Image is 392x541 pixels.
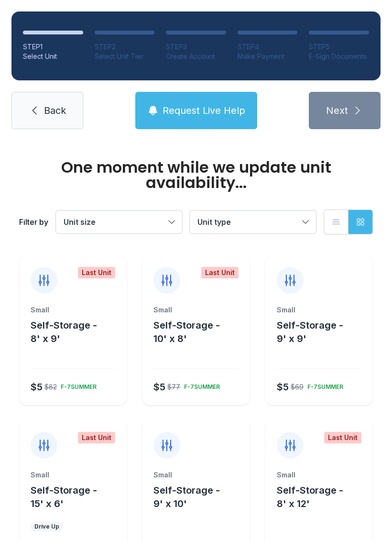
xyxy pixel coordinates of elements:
span: Self-Storage - 15' x 6' [31,485,97,509]
div: Small [153,470,238,480]
div: Create Account [166,52,226,61]
span: Request Live Help [163,104,245,117]
div: $82 [44,382,57,392]
div: $5 [31,380,43,394]
button: Self-Storage - 9' x 10' [153,484,246,510]
div: Small [31,470,115,480]
div: $5 [277,380,289,394]
span: Next [326,104,348,117]
div: STEP 2 [95,42,155,52]
button: Unit size [56,210,182,233]
div: Small [277,470,361,480]
div: STEP 3 [166,42,226,52]
span: Self-Storage - 10' x 8' [153,320,220,344]
button: Self-Storage - 15' x 6' [31,484,123,510]
div: Select Unit [23,52,83,61]
button: Self-Storage - 8' x 9' [31,319,123,345]
div: Small [277,305,361,315]
div: Last Unit [324,432,361,443]
span: Back [44,104,66,117]
button: Unit type [190,210,316,233]
div: Small [31,305,115,315]
button: Self-Storage - 10' x 8' [153,319,246,345]
div: F-7SUMMER [304,379,343,391]
button: Self-Storage - 8' x 12' [277,484,369,510]
div: STEP 1 [23,42,83,52]
div: F-7SUMMER [180,379,220,391]
span: Self-Storage - 8' x 12' [277,485,343,509]
div: Select Unit Tier [95,52,155,61]
div: Filter by [19,216,48,228]
span: Self-Storage - 8' x 9' [31,320,97,344]
div: One moment while we update unit availability... [19,160,373,190]
span: Self-Storage - 9' x 9' [277,320,343,344]
div: $69 [291,382,304,392]
span: Unit size [64,217,96,227]
span: Self-Storage - 9' x 10' [153,485,220,509]
button: Self-Storage - 9' x 9' [277,319,369,345]
div: Last Unit [78,432,115,443]
div: Last Unit [78,267,115,278]
div: Drive Up [34,523,59,530]
div: $5 [153,380,165,394]
div: E-Sign Documents [309,52,369,61]
span: Unit type [197,217,231,227]
div: $77 [167,382,180,392]
div: Make Payment [238,52,298,61]
div: STEP 4 [238,42,298,52]
div: F-7SUMMER [57,379,97,391]
div: Last Unit [201,267,239,278]
div: Small [153,305,238,315]
div: STEP 5 [309,42,369,52]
